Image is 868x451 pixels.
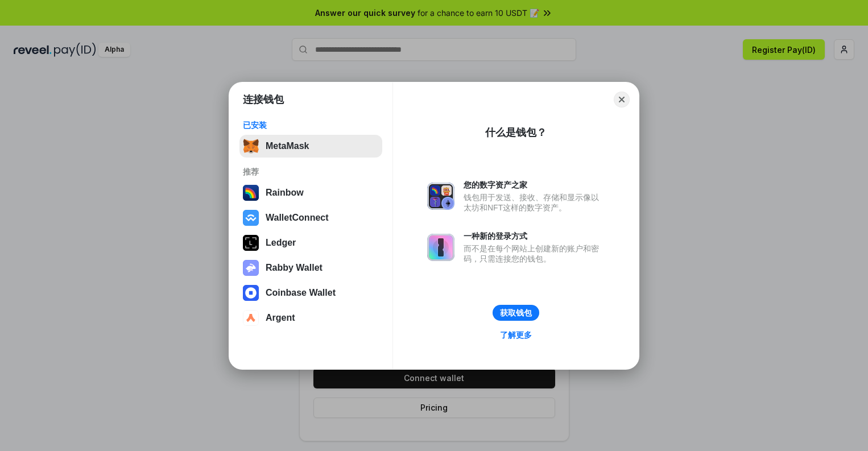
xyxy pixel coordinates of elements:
button: Rabby Wallet [239,256,382,279]
div: 已安装 [243,120,379,130]
div: WalletConnect [266,213,329,223]
button: Ledger [239,231,382,254]
img: svg+xml,%3Csvg%20width%3D%2228%22%20height%3D%2228%22%20viewBox%3D%220%200%2028%2028%22%20fill%3D... [243,310,259,326]
div: 了解更多 [500,330,532,340]
div: 您的数字资产之家 [464,180,605,190]
div: 一种新的登录方式 [464,231,605,241]
button: WalletConnect [239,206,382,229]
button: Close [614,92,630,107]
div: 钱包用于发送、接收、存储和显示像以太坊和NFT这样的数字资产。 [464,192,605,213]
img: svg+xml,%3Csvg%20width%3D%22120%22%20height%3D%22120%22%20viewBox%3D%220%200%20120%20120%22%20fil... [243,185,259,201]
div: Coinbase Wallet [266,288,336,298]
button: Coinbase Wallet [239,282,382,304]
div: 而不是在每个网站上创建新的账户和密码，只需连接您的钱包。 [464,243,605,264]
div: 什么是钱包？ [485,126,547,139]
img: svg+xml,%3Csvg%20xmlns%3D%22http%3A%2F%2Fwww.w3.org%2F2000%2Fsvg%22%20fill%3D%22none%22%20viewBox... [427,183,454,210]
h1: 连接钱包 [243,93,284,106]
div: Ledger [266,238,296,248]
button: Argent [239,307,382,329]
a: 了解更多 [493,328,539,342]
button: Rainbow [239,181,382,204]
div: Rainbow [266,188,304,198]
img: svg+xml,%3Csvg%20xmlns%3D%22http%3A%2F%2Fwww.w3.org%2F2000%2Fsvg%22%20fill%3D%22none%22%20viewBox... [243,260,259,276]
div: Rabby Wallet [266,263,323,273]
div: 获取钱包 [500,308,532,318]
div: Argent [266,313,295,323]
img: svg+xml,%3Csvg%20fill%3D%22none%22%20height%3D%2233%22%20viewBox%3D%220%200%2035%2033%22%20width%... [243,138,259,154]
img: svg+xml,%3Csvg%20xmlns%3D%22http%3A%2F%2Fwww.w3.org%2F2000%2Fsvg%22%20width%3D%2228%22%20height%3... [243,235,259,251]
button: MetaMask [239,135,382,158]
div: 推荐 [243,167,379,177]
img: svg+xml,%3Csvg%20xmlns%3D%22http%3A%2F%2Fwww.w3.org%2F2000%2Fsvg%22%20fill%3D%22none%22%20viewBox... [427,234,454,261]
img: svg+xml,%3Csvg%20width%3D%2228%22%20height%3D%2228%22%20viewBox%3D%220%200%2028%2028%22%20fill%3D... [243,210,259,226]
img: svg+xml,%3Csvg%20width%3D%2228%22%20height%3D%2228%22%20viewBox%3D%220%200%2028%2028%22%20fill%3D... [243,285,259,301]
button: 获取钱包 [493,305,539,321]
div: MetaMask [266,141,309,151]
